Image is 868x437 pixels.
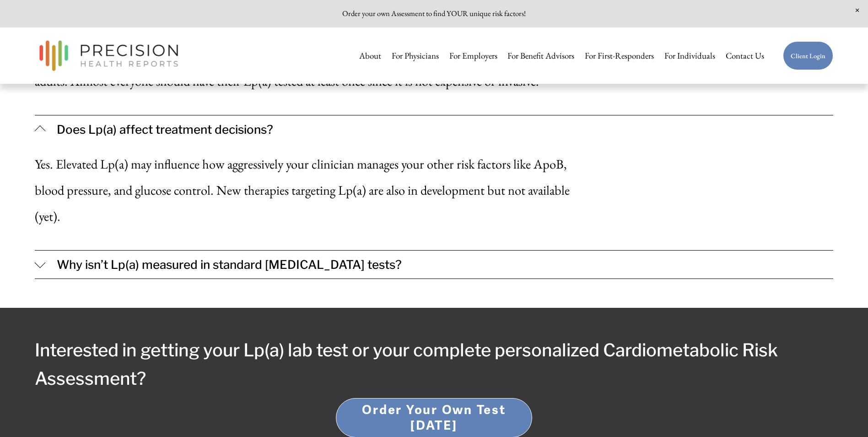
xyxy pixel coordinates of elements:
h3: Interested in getting your Lp(a) lab test or your complete personalized Cardiometabolic Risk Asse... [35,336,833,393]
a: For Benefit Advisors [507,46,574,66]
a: For Individuals [664,46,715,66]
span: Does Lp(a) affect treatment decisions? [46,122,833,137]
a: For First-Responders [585,46,654,66]
button: Why isn’t Lp(a) measured in standard [MEDICAL_DATA] tests? [35,251,833,279]
a: For Employers [449,46,497,66]
iframe: Chat Widget [703,320,868,437]
span: Why isn’t Lp(a) measured in standard [MEDICAL_DATA] tests? [46,257,833,272]
a: About [359,46,381,66]
a: Client Login [783,41,833,70]
a: Contact Us [726,46,764,66]
a: For Physicians [392,46,439,66]
p: Yes. Elevated Lp(a) may influence how aggressively your clinician manages your other risk factors... [35,151,594,229]
div: Does Lp(a) affect treatment decisions? [35,143,833,250]
img: Precision Health Reports [35,36,183,75]
button: Does Lp(a) affect treatment decisions? [35,115,833,143]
